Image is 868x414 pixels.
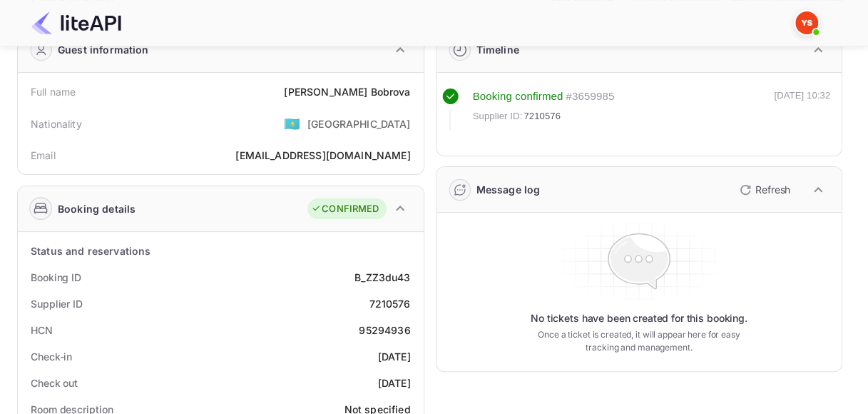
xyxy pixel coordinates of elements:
[354,270,410,285] div: B_ZZ3du43
[31,323,53,338] div: HCN
[531,311,747,325] p: No tickets have been created for this booking.
[566,89,614,105] div: # 3659985
[476,42,519,57] div: Timeline
[476,182,541,197] div: Message log
[473,89,563,105] div: Booking confirmed
[31,349,72,364] div: Check-in
[524,109,561,123] span: 7210576
[31,84,76,99] div: Full name
[359,323,410,338] div: 95294936
[31,296,83,311] div: Supplier ID
[31,11,121,34] img: LiteAPI Logo
[31,148,56,163] div: Email
[31,243,150,258] div: Status and reservations
[531,328,747,354] p: Once a ticket is created, it will appear here for easy tracking and management.
[378,349,411,364] div: [DATE]
[31,116,82,131] div: Nationality
[473,109,523,123] span: Supplier ID:
[58,201,136,216] div: Booking details
[58,42,149,57] div: Guest information
[307,116,411,131] div: [GEOGRAPHIC_DATA]
[731,178,796,201] button: Refresh
[235,148,410,163] div: [EMAIL_ADDRESS][DOMAIN_NAME]
[378,375,411,390] div: [DATE]
[284,84,410,99] div: [PERSON_NAME] Bobrova
[369,296,410,311] div: 7210576
[774,89,830,130] div: [DATE] 10:32
[31,270,81,285] div: Booking ID
[284,111,300,136] span: United States
[311,202,379,216] div: CONFIRMED
[31,375,78,390] div: Check out
[755,182,790,197] p: Refresh
[795,11,818,34] img: Yandex Support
